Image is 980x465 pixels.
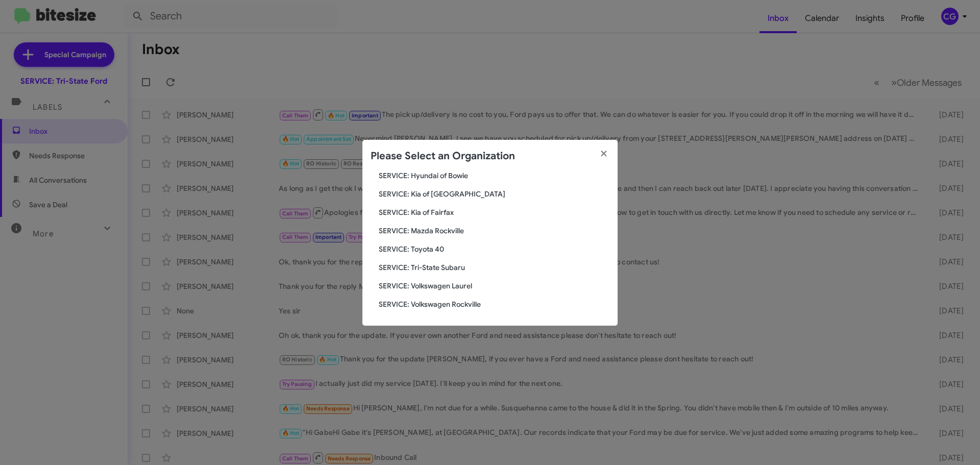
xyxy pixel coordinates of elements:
span: SERVICE: Volkswagen Rockville [379,299,609,309]
span: SERVICE: Toyota 40 [379,244,609,254]
span: SERVICE: Kia of Fairfax [379,207,609,217]
span: SERVICE: Mazda Rockville [379,226,609,236]
h2: Please Select an Organization [371,148,515,164]
span: SERVICE: Volkswagen Laurel [379,281,609,291]
span: SERVICE: Hyundai of Bowie [379,170,609,181]
span: SERVICE: Tri-State Subaru [379,262,609,273]
span: SERVICE: Kia of [GEOGRAPHIC_DATA] [379,189,609,199]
